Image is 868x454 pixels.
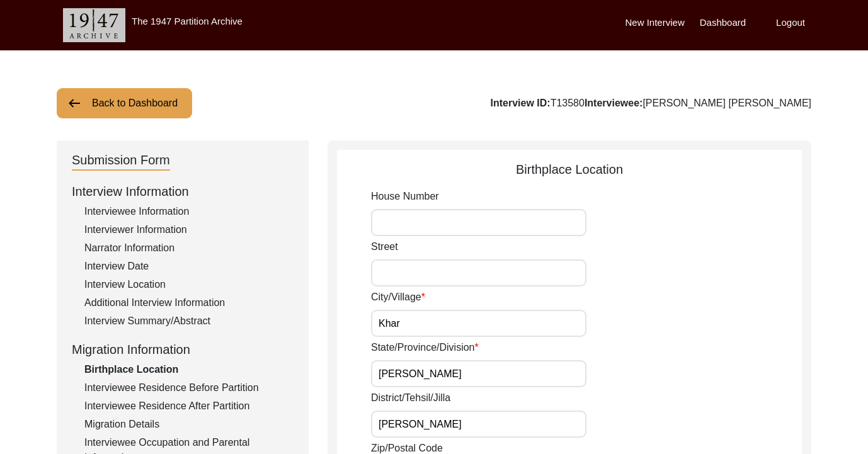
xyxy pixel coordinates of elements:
[371,390,450,406] label: District/Tehsil/Jilla
[84,277,294,292] div: Interview Location
[371,290,425,305] label: City/Village
[371,189,439,204] label: House Number
[585,98,642,108] b: Interviewee:
[84,204,294,219] div: Interviewee Information
[84,241,294,256] div: Narrator Information
[84,314,294,329] div: Interview Summary/Abstract
[776,16,805,30] label: Logout
[84,399,294,414] div: Interviewee Residence After Partition
[84,259,294,274] div: Interview Date
[490,96,811,111] div: T13580 [PERSON_NAME] [PERSON_NAME]
[371,340,479,355] label: State/Province/Division
[72,182,294,201] div: Interview Information
[132,16,243,26] label: The 1947 Partition Archive
[337,160,802,179] div: Birthplace Location
[371,239,398,254] label: Street
[84,362,294,377] div: Birthplace Location
[57,88,192,118] button: Back to Dashboard
[700,16,746,30] label: Dashboard
[67,96,82,111] img: arrow-left.png
[84,380,294,395] div: Interviewee Residence Before Partition
[84,417,294,432] div: Migration Details
[72,150,170,171] div: Submission Form
[63,8,125,42] img: header-logo.png
[84,222,294,237] div: Interviewer Information
[84,295,294,310] div: Additional Interview Information
[72,340,294,359] div: Migration Information
[490,98,550,108] b: Interview ID:
[625,16,685,30] label: New Interview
